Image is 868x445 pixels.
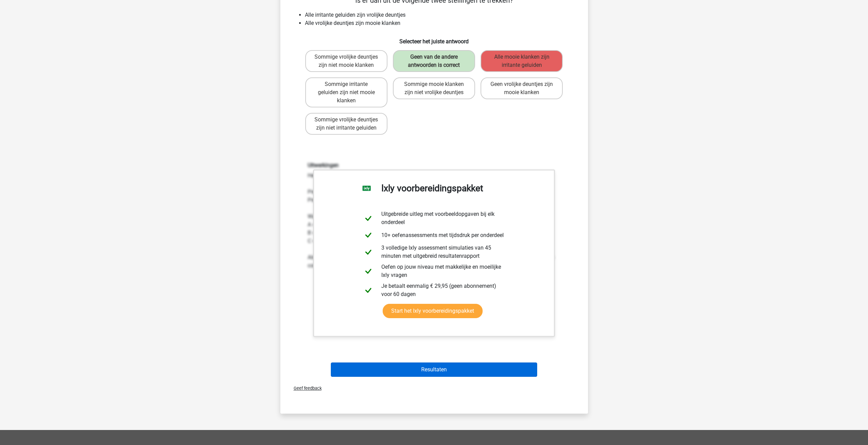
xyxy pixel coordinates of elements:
[331,362,537,377] button: Resultaten
[305,113,387,135] label: Sommige vrolijke deuntjes zijn niet irritante geluiden
[481,50,563,72] label: Alle mooie klanken zijn irritante geluiden
[291,33,577,45] h6: Selecteer het juiste antwoord
[393,77,475,99] label: Sommige mooie klanken zijn niet vrolijke deuntjes
[383,304,483,318] a: Start het Ixly voorbereidingspakket
[308,162,561,168] h6: Uitwerkingen
[305,11,577,19] li: Alle irritante geluiden zijn vrolijke deuntjes
[481,77,563,99] label: Geen vrolijke deuntjes zijn mooie klanken
[305,50,387,72] label: Sommige vrolijke deuntjes zijn niet mooie klanken
[393,50,475,72] label: Geen van de andere antwoorden is correct
[305,19,577,27] li: Alle vrolijke deuntjes zijn mooie klanken
[305,77,387,107] label: Sommige irritante geluiden zijn niet mooie klanken
[288,386,322,391] span: Geef feedback
[303,162,566,269] div: Het is handig om de stellingen makkelijker op te schrijven: Premisse 1: Alle B zijn A Premisse 2:...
